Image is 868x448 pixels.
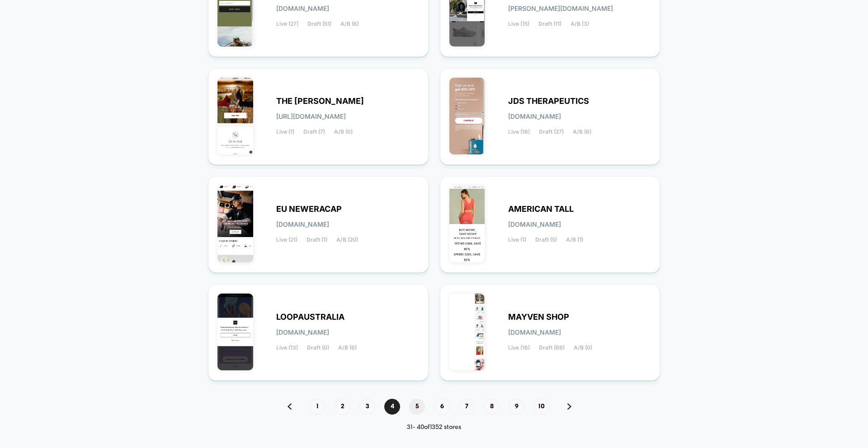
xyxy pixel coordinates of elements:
[276,329,329,336] span: [DOMAIN_NAME]
[449,186,485,262] img: AMERICAN_TALL
[276,129,294,135] span: Live (1)
[334,129,353,135] span: A/B (0)
[217,78,253,154] img: THE_LOLA_BLANKET
[276,113,346,120] span: [URL][DOMAIN_NAME]
[310,399,325,415] span: 1
[338,345,357,351] span: A/B (6)
[449,294,485,370] img: MAYVEN_SHOP
[539,345,565,351] span: Draft (88)
[508,314,569,320] span: MAYVEN SHOP
[508,98,589,104] span: JDS THERAPEUTICS
[574,345,592,351] span: A/B (0)
[508,113,561,120] span: [DOMAIN_NAME]
[276,314,344,320] span: LOOPAUSTRALIA
[276,98,364,104] span: THE [PERSON_NAME]
[359,399,375,415] span: 3
[535,237,557,243] span: Draft (5)
[384,399,400,415] span: 4
[533,399,549,415] span: 10
[449,78,485,154] img: JDS_THERAPEUTICS
[278,424,590,431] div: 31 - 40 of 1352 stores
[276,206,342,212] span: EU NEWERACAP
[508,329,561,336] span: [DOMAIN_NAME]
[335,399,350,415] span: 2
[336,237,358,243] span: A/B (20)
[508,345,530,351] span: Live (16)
[276,237,297,243] span: Live (21)
[508,221,561,228] span: [DOMAIN_NAME]
[567,403,571,410] img: pagination forward
[571,21,589,27] span: A/B (3)
[217,294,253,370] img: LOOPAUSTRALIA
[288,403,292,410] img: pagination back
[276,345,298,351] span: Live (13)
[276,221,329,228] span: [DOMAIN_NAME]
[459,399,475,415] span: 7
[307,21,331,27] span: Draft (51)
[307,237,327,243] span: Draft (1)
[484,399,500,415] span: 8
[434,399,450,415] span: 6
[508,237,526,243] span: Live (1)
[509,399,524,415] span: 9
[307,345,329,351] span: Draft (0)
[340,21,359,27] span: A/B (6)
[217,186,253,262] img: EU_NEWERACAP
[508,129,530,135] span: Live (18)
[303,129,325,135] span: Draft (7)
[508,21,529,27] span: Live (15)
[566,237,583,243] span: A/B (1)
[276,5,329,12] span: [DOMAIN_NAME]
[573,129,591,135] span: A/B (6)
[539,129,564,135] span: Draft (27)
[508,206,574,212] span: AMERICAN TALL
[538,21,561,27] span: Draft (11)
[508,5,613,12] span: [PERSON_NAME][DOMAIN_NAME]
[276,21,298,27] span: Live (27)
[409,399,425,415] span: 5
